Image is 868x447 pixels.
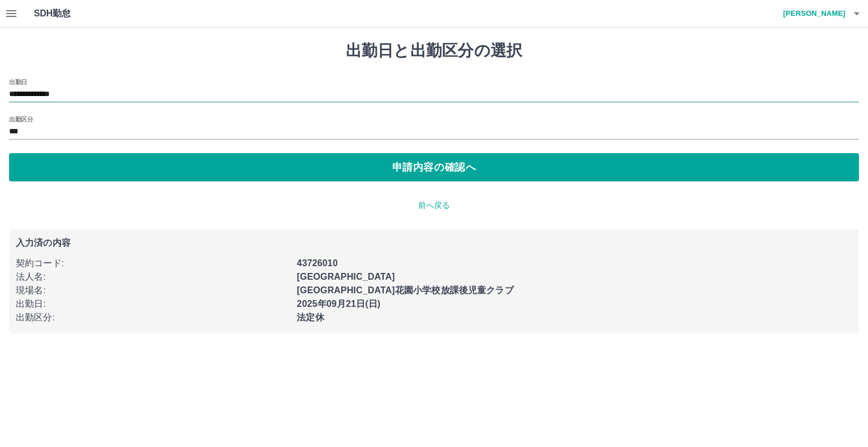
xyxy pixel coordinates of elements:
[9,41,859,60] h1: 出勤日と出勤区分の選択
[297,272,395,281] b: [GEOGRAPHIC_DATA]
[297,299,380,309] b: 2025年09月21日(日)
[16,238,852,248] p: 入力済の内容
[16,311,290,324] p: 出勤区分 :
[16,270,290,284] p: 法人名 :
[16,297,290,311] p: 出勤日 :
[16,284,290,297] p: 現場名 :
[16,257,290,270] p: 契約コード :
[9,115,33,123] label: 出勤区分
[297,285,513,295] b: [GEOGRAPHIC_DATA]花園小学校放課後児童クラブ
[9,199,859,211] p: 前へ戻る
[297,258,337,268] b: 43726010
[9,153,859,181] button: 申請内容の確認へ
[9,77,27,86] label: 出勤日
[297,313,324,322] b: 法定休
